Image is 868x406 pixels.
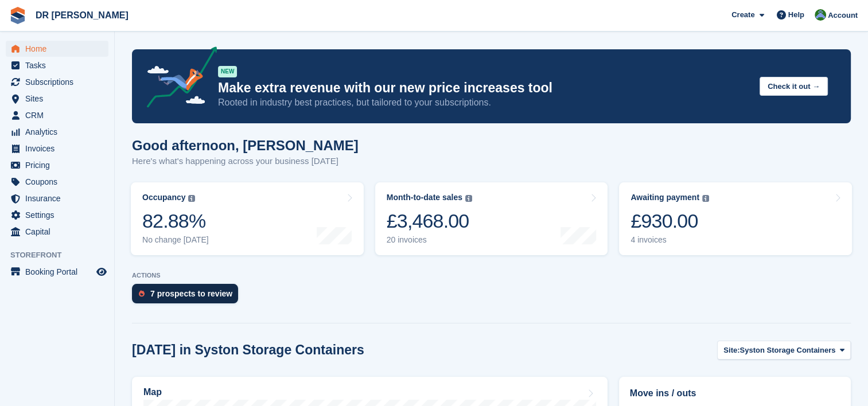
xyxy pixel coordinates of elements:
div: £3,468.00 [387,209,472,233]
a: Preview store [95,265,108,279]
div: Awaiting payment [630,193,699,202]
div: 7 prospects to review [150,289,232,298]
div: No change [DATE] [142,235,209,245]
a: menu [6,157,108,173]
span: Settings [25,207,94,223]
span: Account [828,10,858,21]
a: menu [6,107,108,123]
span: Invoices [25,140,94,157]
a: menu [6,140,108,157]
div: £930.00 [630,209,709,233]
a: 7 prospects to review [132,284,244,309]
img: Alice Stanley [815,9,826,21]
a: menu [6,174,108,190]
img: icon-info-grey-7440780725fd019a000dd9b08b2336e03edf1995a4989e88bcd33f0948082b44.svg [465,195,472,202]
h1: Good afternoon, [PERSON_NAME] [132,138,359,153]
img: prospect-51fa495bee0391a8d652442698ab0144808aea92771e9ea1ae160a38d050c398.svg [139,290,145,297]
p: Rooted in industry best practices, but tailored to your subscriptions. [218,96,750,109]
img: price-adjustments-announcement-icon-8257ccfd72463d97f412b2fc003d46551f7dbcb40ab6d574587a9cd5c0d94... [137,46,217,112]
img: icon-info-grey-7440780725fd019a000dd9b08b2336e03edf1995a4989e88bcd33f0948082b44.svg [702,195,709,202]
span: Coupons [25,174,94,190]
div: 4 invoices [630,235,709,245]
span: Sites [25,91,94,107]
a: menu [6,57,108,73]
a: Awaiting payment £930.00 4 invoices [619,182,852,255]
div: Month-to-date sales [387,193,462,202]
img: icon-info-grey-7440780725fd019a000dd9b08b2336e03edf1995a4989e88bcd33f0948082b44.svg [188,195,195,202]
span: Help [788,9,804,21]
h2: Map [143,387,162,397]
span: Subscriptions [25,74,94,90]
p: ACTIONS [132,272,851,279]
div: 82.88% [142,209,209,233]
span: Syston Storage Containers [739,345,835,356]
span: Pricing [25,157,94,173]
button: Check it out → [760,77,828,96]
img: stora-icon-8386f47178a22dfd0bd8f6a31ec36ba5ce8667c1dd55bd0f319d3a0aa187defe.svg [9,7,26,24]
h2: [DATE] in Syston Storage Containers [132,342,364,358]
span: Analytics [25,124,94,140]
span: Create [731,9,754,21]
span: CRM [25,107,94,123]
a: menu [6,207,108,223]
h2: Move ins / outs [630,387,840,400]
span: Booking Portal [25,264,94,280]
a: menu [6,190,108,206]
button: Site: Syston Storage Containers [717,341,851,360]
span: Insurance [25,190,94,206]
a: menu [6,224,108,240]
a: menu [6,91,108,107]
span: Home [25,41,94,57]
a: Month-to-date sales £3,468.00 20 invoices [375,182,608,255]
div: 20 invoices [387,235,472,245]
span: Site: [723,345,739,356]
span: Tasks [25,57,94,73]
a: menu [6,74,108,90]
div: Occupancy [142,193,185,202]
span: Storefront [10,249,114,261]
a: menu [6,41,108,57]
a: Occupancy 82.88% No change [DATE] [131,182,364,255]
a: DR [PERSON_NAME] [31,6,133,25]
p: Make extra revenue with our new price increases tool [218,80,750,96]
div: NEW [218,66,237,77]
p: Here's what's happening across your business [DATE] [132,155,359,168]
span: Capital [25,224,94,240]
a: menu [6,124,108,140]
a: menu [6,264,108,280]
